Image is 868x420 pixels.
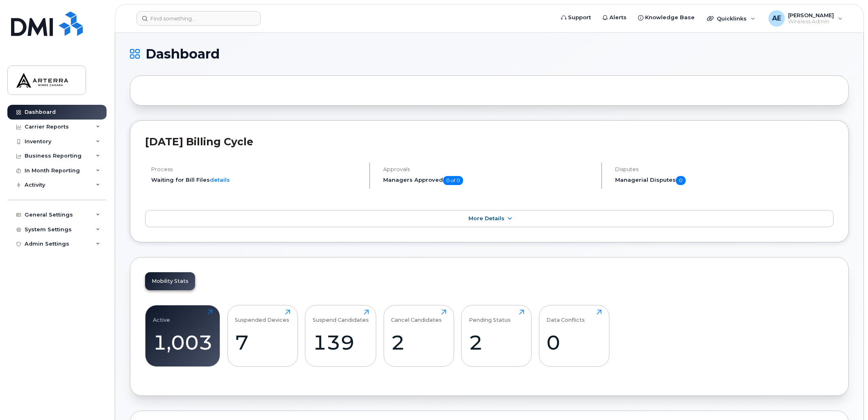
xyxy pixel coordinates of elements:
[313,309,369,362] a: Suspend Candidates139
[546,330,602,355] div: 0
[313,330,369,355] div: 139
[145,48,220,60] span: Dashboard
[469,309,511,323] div: Pending Status
[615,176,834,185] h5: Managerial Disputes
[235,330,290,355] div: 7
[391,309,446,362] a: Cancel Candidates2
[235,309,289,323] div: Suspended Devices
[145,135,834,148] h2: [DATE] Billing Cycle
[235,309,290,362] a: Suspended Devices7
[615,166,834,172] h4: Disputes
[153,309,213,362] a: Active1,003
[391,309,442,323] div: Cancel Candidates
[469,330,524,355] div: 2
[546,309,585,323] div: Data Conflicts
[153,330,213,355] div: 1,003
[443,176,463,185] span: 0 of 0
[546,309,602,362] a: Data Conflicts0
[383,176,594,185] h5: Managers Approved
[391,330,446,355] div: 2
[210,176,230,183] a: details
[153,309,170,323] div: Active
[468,215,504,221] span: More Details
[383,166,594,172] h4: Approvals
[469,309,524,362] a: Pending Status2
[313,309,369,323] div: Suspend Candidates
[151,166,362,172] h4: Process
[676,176,686,185] span: 0
[151,176,362,184] li: Waiting for Bill Files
